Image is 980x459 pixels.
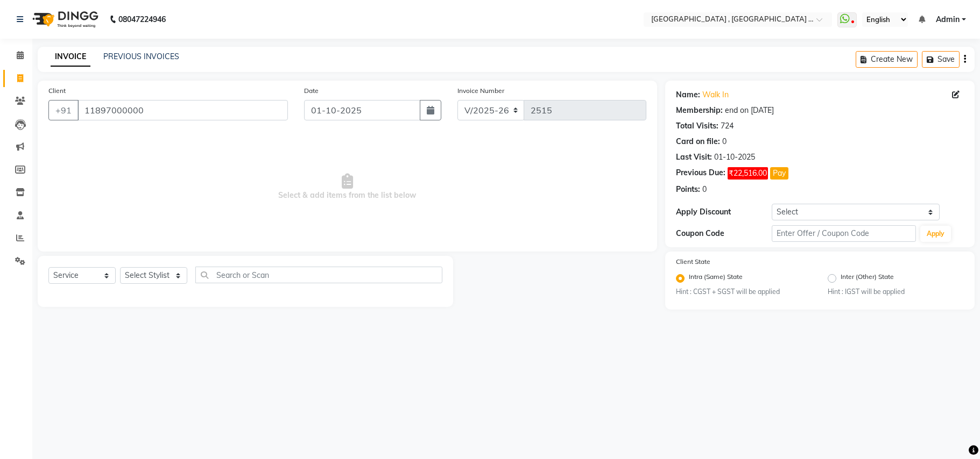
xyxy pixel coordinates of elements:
div: 01-10-2025 [714,152,755,163]
button: Create New [856,51,918,68]
a: INVOICE [51,47,90,67]
span: ₹22,516.00 [728,167,768,180]
div: Points: [676,184,700,195]
b: 08047224946 [118,4,166,34]
label: Client [48,86,66,96]
div: Membership: [676,105,723,116]
label: Date [304,86,319,96]
input: Search by Name/Mobile/Email/Code [77,100,288,120]
span: Select & add items from the list below [48,133,646,241]
label: Intra (Same) State [689,272,743,285]
a: PREVIOUS INVOICES [103,52,179,61]
button: Save [922,51,960,68]
label: Inter (Other) State [841,272,894,285]
div: Total Visits: [676,120,718,132]
img: logo [27,4,101,34]
label: Client State [676,257,710,267]
a: Walk In [702,89,729,101]
div: 0 [702,184,707,195]
small: Hint : IGST will be applied [828,287,964,297]
div: 0 [722,136,727,147]
div: Name: [676,89,700,101]
div: Card on file: [676,136,720,147]
div: Apply Discount [676,206,772,218]
small: Hint : CGST + SGST will be applied [676,287,812,297]
div: Last Visit: [676,152,712,163]
div: end on [DATE] [725,105,774,116]
button: +91 [48,100,79,120]
button: Pay [770,167,788,180]
button: Apply [920,226,951,242]
div: Previous Due: [676,167,725,180]
input: Search or Scan [195,267,442,283]
div: 724 [721,120,734,132]
input: Enter Offer / Coupon Code [772,225,916,242]
label: Invoice Number [457,86,504,96]
span: Admin [936,14,960,25]
div: Coupon Code [676,228,772,239]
